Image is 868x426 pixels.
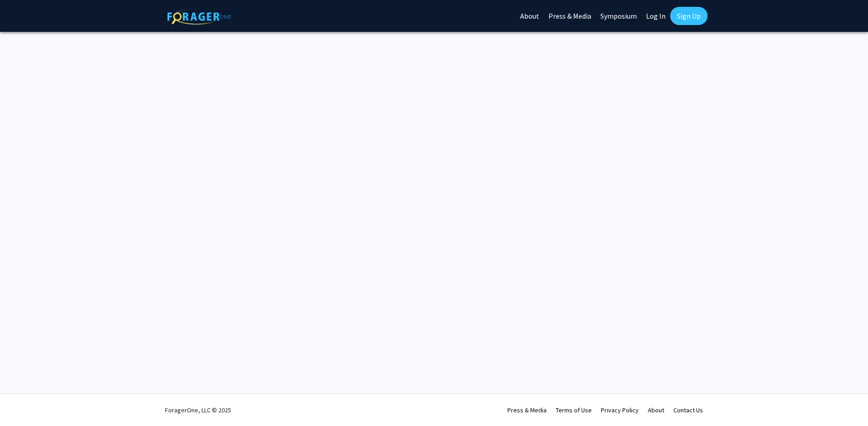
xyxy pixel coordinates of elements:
[167,9,231,25] img: ForagerOne Logo
[673,406,703,414] a: Contact Us
[556,406,592,414] a: Terms of Use
[601,406,639,414] a: Privacy Policy
[507,406,547,414] a: Press & Media
[165,394,231,426] div: ForagerOne, LLC © 2025
[648,406,664,414] a: About
[670,7,708,25] a: Sign Up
